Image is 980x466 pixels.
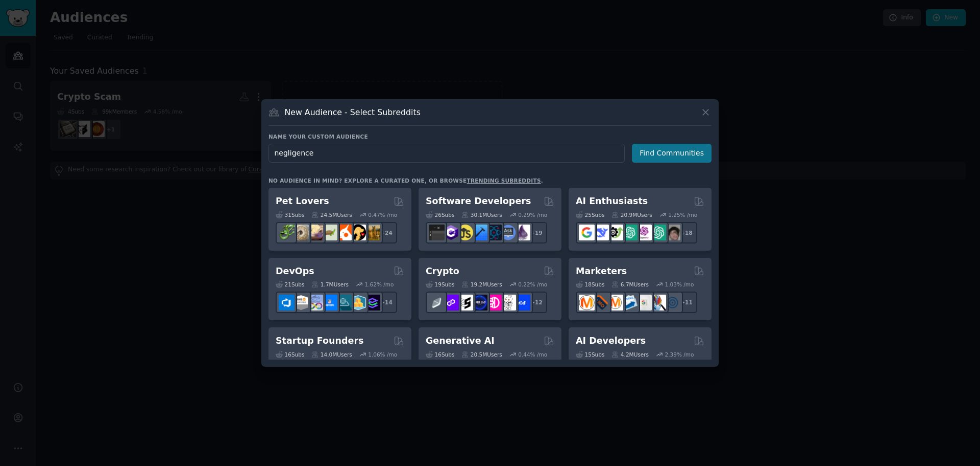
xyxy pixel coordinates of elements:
[268,133,712,140] h3: Name your custom audience
[676,292,697,313] div: + 11
[636,225,652,240] img: OpenAIDev
[276,335,363,347] h2: Startup Founders
[426,281,454,288] div: 19 Sub s
[665,351,694,358] div: 2.39 % /mo
[461,211,502,218] div: 30.1M Users
[443,295,459,310] img: 0xPolygon
[632,144,712,163] button: Find Communities
[611,281,649,288] div: 6.7M Users
[576,195,648,208] h2: AI Enthusiasts
[293,225,309,240] img: ballpython
[593,225,609,240] img: DeepSeek
[461,281,502,288] div: 19.2M Users
[518,211,547,218] div: 0.29 % /mo
[526,292,547,313] div: + 12
[576,335,646,347] h2: AI Developers
[579,225,595,240] img: GoogleGeminiAI
[607,295,623,310] img: AskMarketing
[576,281,604,288] div: 18 Sub s
[650,225,666,240] img: chatgpt_prompts_
[311,281,349,288] div: 1.7M Users
[668,211,697,218] div: 1.25 % /mo
[443,225,459,240] img: csharp
[611,211,652,218] div: 20.9M Users
[665,295,680,310] img: OnlineMarketing
[285,107,421,118] h3: New Audience - Select Subreddits
[350,225,366,240] img: PetAdvice
[636,295,652,310] img: googleads
[579,295,595,310] img: content_marketing
[276,211,304,218] div: 31 Sub s
[293,295,309,310] img: AWS_Certified_Experts
[368,211,397,218] div: 0.47 % /mo
[311,211,352,218] div: 24.5M Users
[518,351,547,358] div: 0.44 % /mo
[457,295,473,310] img: ethstaker
[500,225,516,240] img: AskComputerScience
[593,295,609,310] img: bigseo
[650,295,666,310] img: MarketingResearch
[376,292,397,313] div: + 14
[364,225,380,240] img: dogbreed
[365,281,394,288] div: 1.62 % /mo
[307,225,323,240] img: leopardgeckos
[622,225,638,240] img: chatgpt_promptDesign
[486,295,502,310] img: defiblockchain
[426,351,454,358] div: 16 Sub s
[426,211,454,218] div: 26 Sub s
[336,225,352,240] img: cockatiel
[461,351,502,358] div: 20.5M Users
[665,281,694,288] div: 1.03 % /mo
[322,295,337,310] img: DevOpsLinks
[268,144,625,163] input: Pick a short name, like "Digital Marketers" or "Movie-Goers"
[368,351,397,358] div: 1.06 % /mo
[467,177,541,184] a: trending subreddits
[426,335,495,347] h2: Generative AI
[322,225,337,240] img: turtle
[518,281,547,288] div: 0.22 % /mo
[665,225,680,240] img: ArtificalIntelligence
[376,222,397,243] div: + 24
[514,225,530,240] img: elixir
[276,195,329,208] h2: Pet Lovers
[500,295,516,310] img: CryptoNews
[526,222,547,243] div: + 19
[472,295,487,310] img: web3
[607,225,623,240] img: AItoolsCatalog
[457,225,473,240] img: learnjavascript
[676,222,697,243] div: + 18
[336,295,352,310] img: platformengineering
[486,225,502,240] img: reactnative
[311,351,352,358] div: 14.0M Users
[429,225,445,240] img: software
[576,211,604,218] div: 25 Sub s
[279,295,295,310] img: azuredevops
[622,295,638,310] img: Emailmarketing
[276,351,304,358] div: 16 Sub s
[276,281,304,288] div: 21 Sub s
[426,195,531,208] h2: Software Developers
[514,295,530,310] img: defi_
[268,177,543,184] div: No audience in mind? Explore a curated one, or browse .
[576,265,627,278] h2: Marketers
[429,295,445,310] img: ethfinance
[350,295,366,310] img: aws_cdk
[364,295,380,310] img: PlatformEngineers
[276,265,314,278] h2: DevOps
[576,351,604,358] div: 15 Sub s
[611,351,649,358] div: 4.2M Users
[307,295,323,310] img: Docker_DevOps
[426,265,459,278] h2: Crypto
[279,225,295,240] img: herpetology
[472,225,487,240] img: iOSProgramming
